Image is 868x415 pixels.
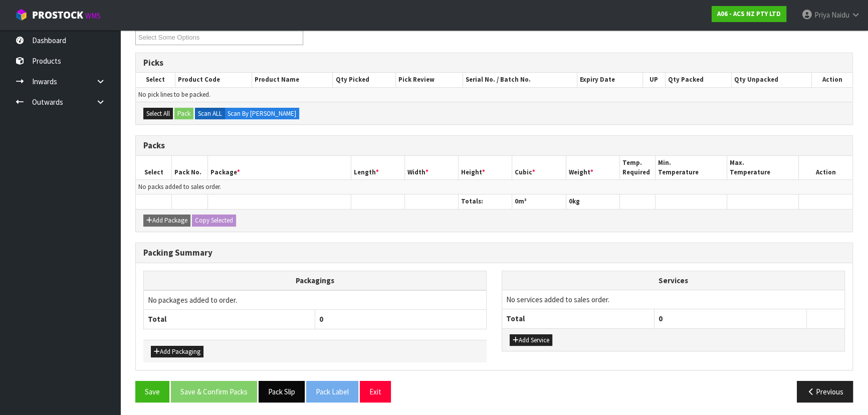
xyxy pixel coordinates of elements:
[717,10,781,18] strong: A06 - ACS NZ PTY LTD
[566,156,619,179] th: Weight
[569,197,572,205] span: 0
[797,381,853,402] button: Previous
[502,309,655,328] th: Total
[319,314,323,324] span: 0
[171,381,257,402] button: Save & Confirm Packs
[814,10,830,20] span: Priya
[143,248,845,258] h3: Packing Summary
[512,194,566,209] th: m³
[135,381,169,402] button: Save
[136,87,852,102] td: No pick lines to be packed.
[799,156,852,179] th: Action
[306,381,358,402] button: Pack Label
[136,156,172,179] th: Select
[32,9,83,22] span: ProStock
[252,73,333,87] th: Product Name
[143,215,190,227] button: Add Package
[207,156,351,179] th: Package
[195,108,225,120] label: Scan ALL
[712,6,786,22] a: A06 - ACS NZ PTY LTD
[656,156,727,179] th: Min. Temperature
[727,156,799,179] th: Max. Temperature
[831,10,849,20] span: Naidu
[136,73,175,87] th: Select
[396,73,463,87] th: Pick Review
[510,334,552,346] button: Add Service
[143,58,845,68] h3: Picks
[566,194,619,209] th: kg
[144,290,487,310] td: No packages added to order.
[172,156,208,179] th: Pack No.
[144,310,315,329] th: Total
[459,156,512,179] th: Height
[174,108,193,120] button: Pack
[225,108,299,120] label: Scan By [PERSON_NAME]
[463,73,577,87] th: Serial No. / Batch No.
[732,73,812,87] th: Qty Unpacked
[502,271,844,290] th: Services
[811,73,852,87] th: Action
[15,9,28,21] img: cube-alt.png
[577,73,642,87] th: Expiry Date
[515,197,518,205] span: 0
[143,108,173,120] button: Select All
[404,156,458,179] th: Width
[85,11,101,21] small: WMS
[502,290,844,309] td: No services added to sales order.
[642,73,665,87] th: UP
[151,346,203,358] button: Add Packaging
[665,73,731,87] th: Qty Packed
[619,156,656,179] th: Temp. Required
[175,73,252,87] th: Product Code
[512,156,566,179] th: Cubic
[192,215,236,227] button: Copy Selected
[333,73,396,87] th: Qty Picked
[136,179,852,194] td: No packs added to sales order.
[144,271,487,290] th: Packagings
[143,141,845,150] h3: Packs
[459,194,512,209] th: Totals:
[351,156,404,179] th: Length
[659,314,663,323] span: 0
[135,9,853,410] span: Pack
[360,381,391,402] button: Exit
[259,381,305,402] button: Pack Slip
